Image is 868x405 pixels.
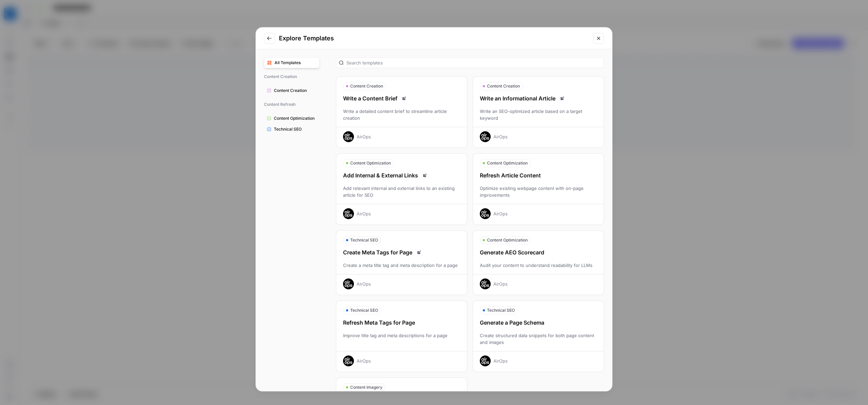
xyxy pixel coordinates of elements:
[264,33,275,44] button: Go to previous step
[493,358,508,364] div: AirOps
[336,94,467,102] div: Write a Content Brief
[336,319,467,327] div: Refresh Meta Tags for Page
[264,57,320,68] button: All Templates
[473,76,604,148] button: Content CreationWrite an Informational ArticleRead docsWrite an SEO-optimized article based on a ...
[350,307,378,313] span: Technical SEO
[336,185,467,198] div: Add relevant internal and external links to an existing article for SEO
[264,85,320,96] button: Content Creation
[473,185,604,198] div: Optimize existing webpage content with on-page improvements
[473,94,604,102] div: Write an Informational Article
[336,262,467,269] div: Create a meta title tag and meta description for a page
[473,332,604,346] div: Create structured data snippets for both page content and images
[473,108,604,121] div: Write an SEO-optimized article based on a target keyword
[473,319,604,327] div: Generate a Page Schema
[473,301,604,372] button: Technical SEOGenerate a Page SchemaCreate structured data snippets for both page content and imag...
[487,237,528,243] span: Content Optimization
[336,153,467,225] button: Content OptimizationAdd Internal & External LinksRead docsAdd relevant internal and external link...
[493,210,508,217] div: AirOps
[264,124,320,135] button: Technical SEO
[264,113,320,124] button: Content Optimization
[473,230,604,295] button: Content OptimizationGenerate AEO ScorecardAudit your content to understand readability for LLMsAi...
[336,230,467,295] button: Technical SEOCreate Meta Tags for PageRead docsCreate a meta title tag and meta description for a...
[336,108,467,121] div: Write a detailed content brief to streamline article creation
[357,210,371,217] div: AirOps
[274,115,317,121] span: Content Optimization
[473,171,604,179] div: Refresh Article Content
[336,301,467,372] button: Technical SEORefresh Meta Tags for PageImprove title tag and meta descriptions for a pageAirOps
[473,262,604,269] div: Audit your content to understand readability for LLMs
[336,76,467,148] button: Content CreationWrite a Content BriefRead docsWrite a detailed content brief to streamline articl...
[350,237,378,243] span: Technical SEO
[493,133,508,140] div: AirOps
[558,94,566,102] a: Read docs
[264,99,320,110] span: Content Refresh
[415,248,423,256] a: Read docs
[487,160,528,166] span: Content Optimization
[487,307,515,313] span: Technical SEO
[336,332,467,346] div: Improve title tag and meta descriptions for a page
[421,171,429,179] a: Read docs
[274,126,317,132] span: Technical SEO
[593,33,604,44] button: Close modal
[493,281,508,287] div: AirOps
[473,248,604,256] div: Generate AEO Scorecard
[336,171,467,179] div: Add Internal & External Links
[279,34,589,43] h2: Explore Templates
[357,358,371,364] div: AirOps
[357,281,371,287] div: AirOps
[346,59,601,66] input: Search templates
[357,133,371,140] div: AirOps
[473,153,604,225] button: Content OptimizationRefresh Article ContentOptimize existing webpage content with on-page improve...
[350,384,382,390] span: Content Imagery
[336,248,467,256] div: Create Meta Tags for Page
[400,94,408,102] a: Read docs
[264,71,320,82] span: Content Creation
[350,83,383,89] span: Content Creation
[275,60,317,66] span: All Templates
[350,160,391,166] span: Content Optimization
[274,88,317,94] span: Content Creation
[487,83,520,89] span: Content Creation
